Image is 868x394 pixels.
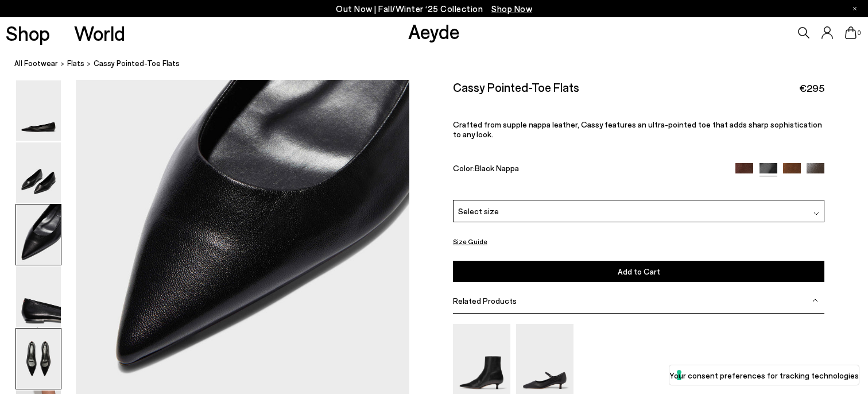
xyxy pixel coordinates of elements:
label: Your consent preferences for tracking technologies [669,369,859,381]
a: All Footwear [14,57,58,69]
img: svg%3E [813,210,819,216]
h2: Cassy Pointed-Toe Flats [453,80,579,94]
span: Navigate to /collections/new-in [491,3,532,14]
a: Aeyde [408,19,460,43]
span: Select size [458,205,499,217]
span: Related Products [453,296,517,306]
button: Your consent preferences for tracking technologies [669,365,859,385]
p: Crafted from supple nappa leather, Cassy features an ultra-pointed toe that adds sharp sophistica... [453,119,825,139]
img: Cassy Pointed-Toe Flats - Image 5 [16,329,61,389]
a: World [74,23,125,43]
a: flats [67,57,84,69]
a: Shop [6,23,50,43]
span: Black Nappa [475,163,519,172]
div: Color: [453,163,723,176]
a: 0 [845,26,857,39]
img: svg%3E [812,298,818,303]
img: Cassy Pointed-Toe Flats - Image 2 [16,142,61,203]
img: Cassy Pointed-Toe Flats - Image 3 [16,204,61,265]
p: Out Now | Fall/Winter ‘25 Collection [336,2,532,16]
button: Size Guide [453,234,487,249]
span: Add to Cart [618,266,660,276]
span: Cassy Pointed-Toe Flats [94,57,180,69]
img: Cassy Pointed-Toe Flats - Image 1 [16,80,61,141]
img: Cassy Pointed-Toe Flats - Image 4 [16,266,61,327]
span: flats [67,59,84,68]
span: 0 [857,30,862,36]
span: €295 [799,81,824,95]
nav: breadcrumb [14,48,868,80]
button: Add to Cart [453,261,825,282]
